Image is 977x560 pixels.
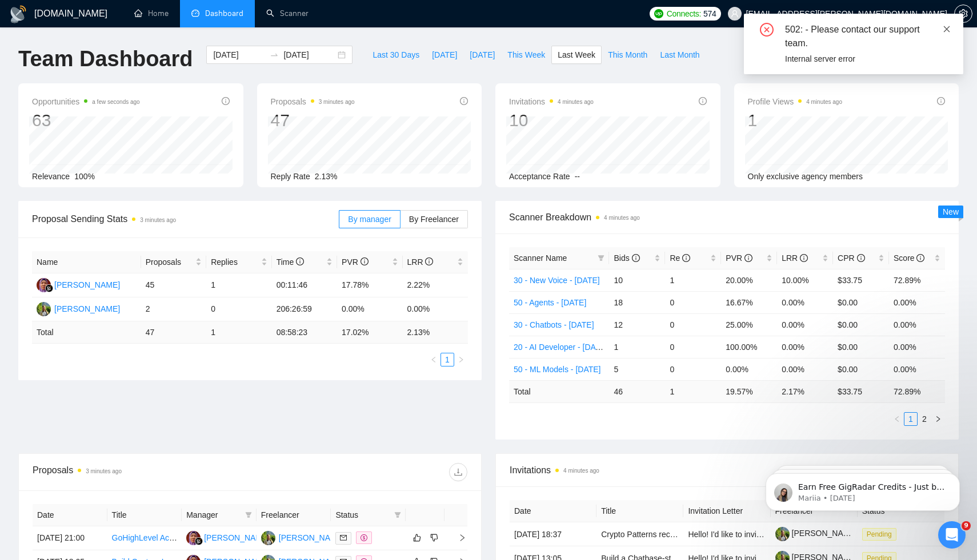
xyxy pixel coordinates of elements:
td: 0.00% [889,358,945,380]
td: 0 [665,336,721,358]
span: -- [575,172,580,181]
span: Last 30 Days [373,49,419,61]
td: 1 [609,336,665,358]
span: Pending [862,528,896,541]
td: 100.00% [721,336,777,358]
img: SM [37,278,51,292]
span: filter [245,511,252,518]
span: right [935,416,942,422]
p: Message from Mariia, sent 7w ago [50,44,197,54]
a: 30 - New Voice - [DATE] [514,276,600,285]
span: PVR [726,253,752,263]
th: Name [32,251,141,273]
span: info-circle [916,254,924,262]
span: Proposals [271,95,355,108]
td: 20.00% [721,269,777,291]
time: 4 minutes ago [558,99,594,105]
img: c1H6qaiLk507m81Kel3qbCiFt8nt3Oz5Wf3V5ZPF-dbGF4vCaOe6p03OfXLTzabAEe [775,527,790,541]
td: 1 [206,273,271,297]
div: 63 [32,110,140,131]
td: 0.00% [889,291,945,313]
img: MK [261,531,275,545]
div: 47 [271,110,355,131]
td: 19.57 % [721,380,777,402]
td: 0.00% [889,336,945,358]
td: 16.67% [721,291,777,313]
span: Earn Free GigRadar Credits - Just by Sharing Your Story! 💬 Want more credits for sending proposal... [50,33,197,315]
td: 0 [665,358,721,380]
a: homeHome [134,9,169,18]
span: Invitations [509,95,594,108]
td: 0.00% [889,313,945,336]
div: [PERSON_NAME] [204,531,270,544]
button: right [454,353,468,366]
th: Invitation Letter [683,500,770,522]
img: SM [186,531,201,545]
button: like [410,531,424,545]
time: 3 minutes ago [319,99,355,105]
td: [DATE] 18:37 [510,522,596,546]
span: dollar [361,534,367,541]
th: Date [510,500,596,522]
a: Pending [862,529,901,538]
button: setting [954,5,972,23]
span: Last Week [558,49,595,61]
span: New [943,207,959,216]
span: filter [595,249,607,267]
a: SM[PERSON_NAME] [186,533,270,542]
iframe: Intercom live chat [938,521,966,549]
a: setting [954,9,972,18]
span: like [413,533,421,542]
span: 2.13% [315,172,338,181]
span: left [430,356,437,363]
td: 0.00% [337,297,402,321]
span: Connects: [667,7,701,20]
span: filter [598,255,604,261]
td: Total [509,380,609,402]
td: $33.75 [833,269,889,291]
span: [DATE] [470,49,495,61]
button: [DATE] [463,46,501,64]
td: $0.00 [833,313,889,336]
th: Title [596,500,683,522]
a: [PERSON_NAME] [775,529,858,538]
th: Date [33,504,107,526]
button: [DATE] [426,46,463,64]
td: 0.00% [777,358,833,380]
th: Title [107,504,182,526]
button: dislike [427,531,441,545]
span: mail [340,534,347,541]
span: info-circle [800,254,808,262]
td: 72.89 % [889,380,945,402]
td: 46 [609,380,665,402]
img: upwork-logo.png [654,9,663,18]
td: 0 [665,313,721,336]
td: 2.17 % [777,380,833,402]
span: info-circle [460,97,468,105]
span: info-circle [937,97,945,105]
span: Only exclusive agency members [748,172,863,181]
span: CPR [838,253,864,263]
li: 1 [441,353,454,366]
span: dislike [430,533,438,542]
li: Previous Page [427,353,441,366]
a: MK[PERSON_NAME] [261,533,345,542]
iframe: Intercom notifications message [748,449,977,529]
th: Manager [182,504,257,526]
span: Dashboard [205,9,243,18]
span: Re [670,253,690,263]
td: 10.00% [777,269,833,291]
span: to [270,50,279,59]
td: $0.00 [833,291,889,313]
td: Total [32,321,141,344]
td: 45 [141,273,206,297]
span: dashboard [191,9,199,17]
span: Bids [614,253,639,263]
td: 47 [141,321,206,344]
a: GoHighLevel Account Setup & Workflow Configuration Expert Needed [112,533,360,542]
span: info-circle [361,257,369,265]
span: close [943,25,951,33]
td: 10 [609,269,665,291]
td: 18 [609,291,665,313]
